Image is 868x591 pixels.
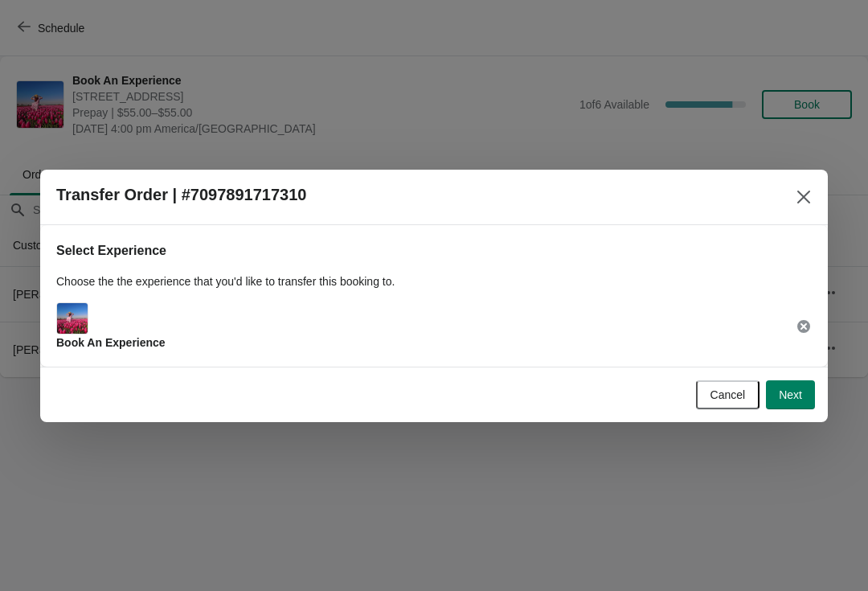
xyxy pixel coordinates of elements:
h2: Transfer Order | #7097891717310 [56,186,306,204]
img: Main Experience Image [57,303,88,334]
button: Close [789,183,818,211]
h2: Select Experience [56,241,812,261]
span: Cancel [710,388,746,401]
button: Cancel [696,380,760,409]
span: Next [779,388,802,401]
p: Choose the the experience that you'd like to transfer this booking to. [56,273,812,289]
button: Next [766,380,815,409]
span: Book An Experience [56,336,166,349]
